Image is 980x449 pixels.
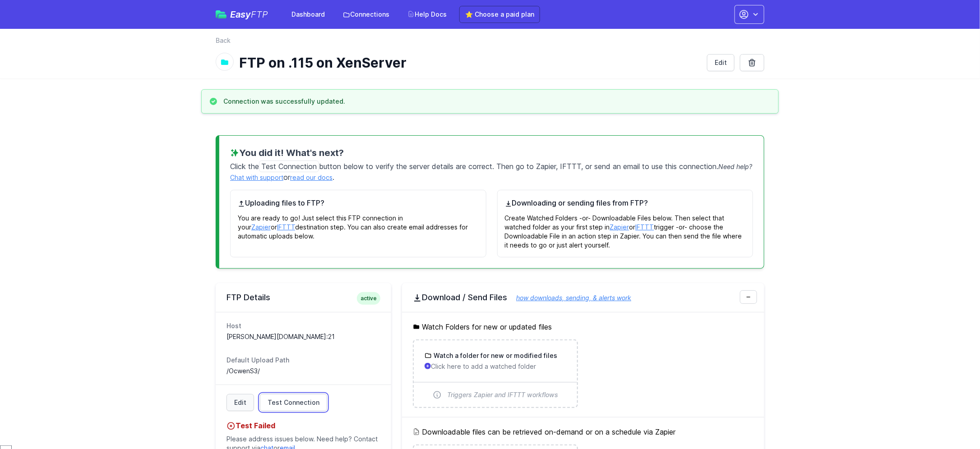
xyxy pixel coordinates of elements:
[227,367,380,376] dd: /OcwenS3/
[425,362,566,371] p: Click here to add a watched folder
[227,321,380,330] dt: Host
[230,159,753,183] p: Click the button below to verify the server details are correct. Then go to Zapier, IFTTT, or sen...
[459,6,540,23] a: ⭐ Choose a paid plan
[636,223,654,231] a: IFTTT
[251,223,271,231] a: Zapier
[718,163,752,170] span: Need help?
[216,10,227,18] img: easyftp_logo.png
[337,6,395,23] a: Connections
[216,36,764,50] nav: Breadcrumb
[227,332,380,341] dd: [PERSON_NAME][DOMAIN_NAME]:21
[230,174,283,181] a: Chat with support
[707,54,735,71] a: Edit
[290,174,333,181] a: read our docs
[413,292,753,303] h2: Download / Send Files
[216,36,231,45] a: Back
[286,6,330,23] a: Dashboard
[230,147,753,159] h3: You did it! What's next?
[216,10,268,19] a: EasyFTP
[402,6,452,23] a: Help Docs
[414,340,577,407] a: Watch a folder for new or modified files Click here to add a watched folder Triggers Zapier and I...
[238,197,479,208] h4: Uploading files to FTP?
[239,55,700,71] h1: FTP on .115 on XenServer
[413,426,753,437] h5: Downloadable files can be retrieved on-demand or on a schedule via Zapier
[238,208,479,241] p: You are ready to go! Just select this FTP connection in your or destination step. You can also cr...
[505,208,746,250] p: Create Watched Folders -or- Downloadable Files below. Then select that watched folder as your fir...
[507,294,631,302] a: how downloads, sending, & alerts work
[227,292,380,303] h2: FTP Details
[268,398,319,407] span: Test Connection
[277,223,295,231] a: IFTTT
[432,351,557,360] h3: Watch a folder for new or modified files
[223,97,345,106] h3: Connection was successfully updated.
[230,10,268,19] span: Easy
[413,321,753,332] h5: Watch Folders for new or updated files
[227,394,254,411] a: Edit
[227,356,380,365] dt: Default Upload Path
[610,223,629,231] a: Zapier
[227,420,380,431] h4: Test Failed
[357,292,380,305] span: active
[251,9,268,20] span: FTP
[505,197,746,208] h4: Downloading or sending files from FTP?
[447,390,558,399] span: Triggers Zapier and IFTTT workflows
[259,160,319,172] span: Test Connection
[260,394,327,411] a: Test Connection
